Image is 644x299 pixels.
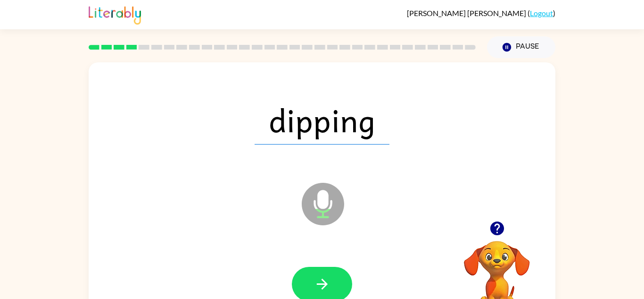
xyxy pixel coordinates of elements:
[89,4,141,25] img: Literably
[487,36,555,58] button: Pause
[407,9,555,17] div: ( )
[407,9,528,17] span: [PERSON_NAME] [PERSON_NAME]
[255,95,389,145] span: dipping
[530,9,553,17] a: Logout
